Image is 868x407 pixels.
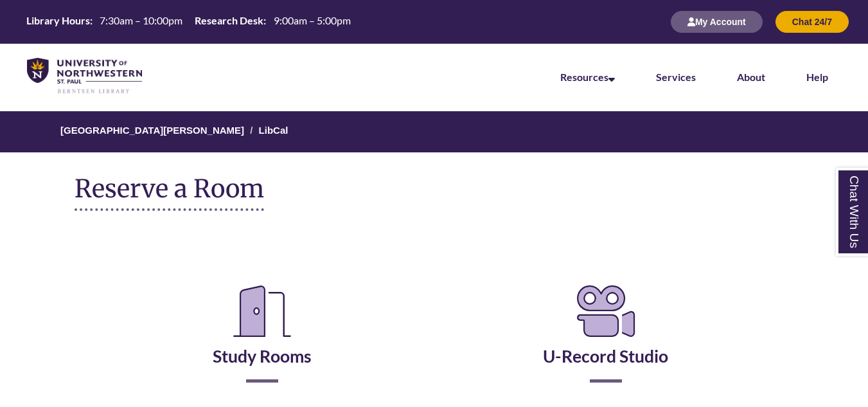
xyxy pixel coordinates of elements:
span: 7:30am – 10:00pm [100,14,182,26]
h1: Reserve a Room [75,175,264,211]
a: Help [806,71,828,83]
a: Study Rooms [213,314,312,366]
a: Services [656,71,696,83]
a: LibCal [259,125,288,136]
a: Chat 24/7 [775,16,849,27]
a: U-Record Studio [543,314,668,366]
th: Research Desk: [190,14,268,28]
a: My Account [671,16,763,27]
th: Library Hours: [21,14,94,28]
table: Hours Today [21,14,355,29]
button: My Account [671,11,763,33]
a: About [737,71,765,83]
a: Resources [560,71,615,83]
span: 9:00am – 5:00pm [274,14,351,26]
a: Hours Today [21,14,355,30]
a: [GEOGRAPHIC_DATA][PERSON_NAME] [60,125,244,136]
button: Chat 24/7 [775,11,849,33]
img: UNWSP Library Logo [27,58,142,95]
nav: Breadcrumb [75,111,793,152]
